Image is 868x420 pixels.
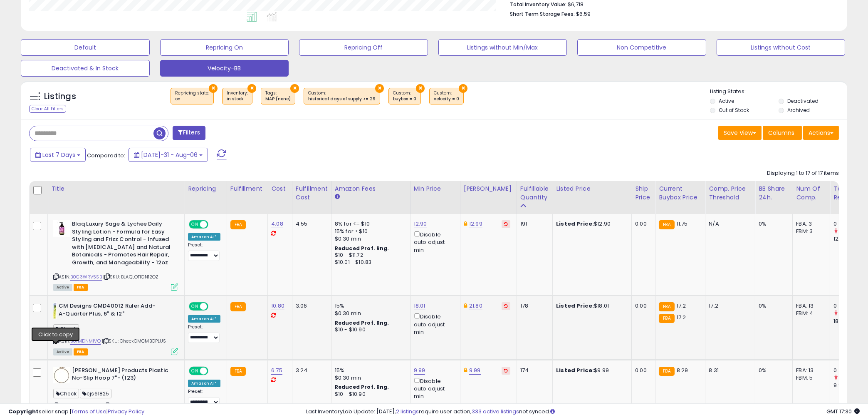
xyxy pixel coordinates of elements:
[709,367,749,374] div: 8.31
[335,193,340,201] small: Amazon Fees.
[188,184,223,193] div: Repricing
[335,310,404,317] div: $0.30 min
[677,302,686,310] span: 17.2
[763,126,802,140] button: Columns
[556,302,594,310] b: Listed Price:
[335,319,389,326] b: Reduced Prof. Rng.
[414,184,457,193] div: Min Price
[306,408,860,416] div: Last InventoryLab Update: [DATE], require user action, not synced.
[520,367,546,374] div: 174
[677,220,688,228] span: 11.75
[635,184,652,202] div: Ship Price
[469,220,482,228] a: 12.99
[53,302,178,354] div: ASIN:
[335,220,404,228] div: 8% for <= $10
[102,338,166,344] span: | SKU: CheckCMCMBOPLUS
[299,39,428,56] button: Repricing Off
[227,96,248,102] div: in stock
[308,90,376,102] span: Custom:
[74,284,88,291] span: FBA
[833,367,867,374] div: 0
[29,105,66,113] div: Clear All Filters
[414,376,454,400] div: Disable auto adjust min
[265,90,291,102] span: Tags :
[796,302,823,310] div: FBA: 13
[271,366,282,375] a: 6.75
[375,84,384,93] button: ×
[787,97,819,104] label: Deactivated
[175,96,209,102] div: on
[296,220,325,228] div: 4.55
[53,302,57,319] img: 31zuAYKzwZL._SL40_.jpg
[335,383,389,390] b: Reduced Prof. Rng.
[759,367,786,374] div: 0%
[396,408,419,415] a: 2 listings
[709,302,749,310] div: 17.2
[796,367,823,374] div: FBA: 13
[271,184,289,193] div: Cost
[8,408,144,416] div: seller snap | |
[103,273,159,280] span: | SKU: BLAQLOTION12OZ
[767,169,839,177] div: Displaying 1 to 17 of 17 items
[51,184,181,193] div: Title
[414,230,454,254] div: Disable auto adjust min
[335,302,404,310] div: 15%
[520,220,546,228] div: 191
[414,302,425,310] a: 18.01
[230,184,264,193] div: Fulfillment
[796,220,823,228] div: FBA: 3
[87,152,125,159] span: Compared to:
[759,220,786,228] div: 0%
[719,107,749,114] label: Out of Stock
[833,302,867,310] div: 0
[833,235,867,243] div: 12.9
[796,374,823,382] div: FBM: 5
[833,184,864,202] div: Total Rev.
[59,302,160,320] b: CM Designs CMD40012 Ruler Add-A-Quarter Plus, 6" & 12"
[207,303,220,310] span: OFF
[72,367,173,384] b: [PERSON_NAME] Products Plastic No-Slip Hoop 7"- (123)
[510,1,566,8] b: Total Inventory Value:
[30,148,86,162] button: Last 7 Days
[833,318,867,325] div: 18.01
[188,233,220,241] div: Amazon AI *
[335,374,404,382] div: $0.30 min
[175,90,209,102] span: Repricing state :
[335,245,389,252] b: Reduced Prof. Rng.
[335,252,404,259] div: $10 - $11.72
[659,184,702,202] div: Current Buybox Price
[659,220,674,229] small: FBA
[556,302,625,310] div: $18.01
[718,126,762,140] button: Save View
[70,338,101,345] a: B01MDNMIVQ
[635,302,649,310] div: 0.00
[290,84,299,93] button: ×
[141,151,198,159] span: [DATE]-31 - Aug-06
[577,39,706,56] button: Non Competitive
[230,302,246,311] small: FBA
[53,220,178,290] div: ASIN:
[335,228,404,235] div: 15% for > $10
[709,184,752,202] div: Comp. Price Threshold
[207,221,220,228] span: OFF
[556,184,628,193] div: Listed Price
[160,60,289,77] button: Velocity-BB
[8,408,39,415] strong: Copyright
[796,310,823,317] div: FBM: 4
[129,148,208,162] button: [DATE]-31 - Aug-06
[207,368,220,375] span: OFF
[188,315,220,323] div: Amazon AI *
[72,220,173,268] b: Blaq Luxury Sage & Lychee Daily Styling Lotion - Formula for Easy Styling and Frizz Control - Inf...
[469,366,481,375] a: 9.99
[71,408,106,415] a: Terms of Use
[635,367,649,374] div: 0.00
[710,88,847,96] p: Listing States:
[70,273,102,281] a: B0C3WRV5SB
[53,220,70,237] img: 417s3v56-KL._SL40_.jpg
[42,151,75,159] span: Last 7 Days
[393,96,416,102] div: buybox = 0
[308,96,376,102] div: historical days of supply >= 29
[393,90,416,102] span: Custom:
[659,314,674,323] small: FBA
[659,302,674,311] small: FBA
